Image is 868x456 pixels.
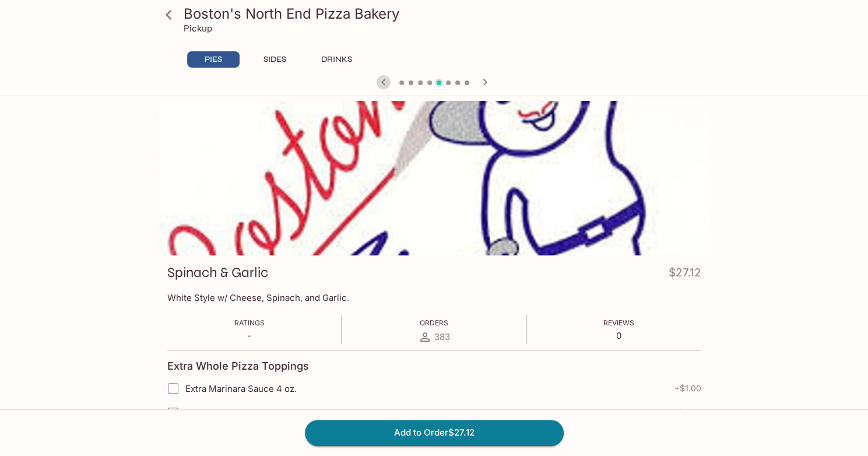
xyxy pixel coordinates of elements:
span: 383 [434,331,450,342]
p: White Style w/ Cheese, Spinach, and Garlic. [167,292,701,303]
h4: $27.12 [669,264,701,286]
h4: Extra Whole Pizza Toppings [167,360,309,373]
button: SIDES [249,51,301,68]
button: PIES [187,51,240,68]
button: DRINKS [311,51,363,68]
span: Ratings [234,318,265,327]
h3: Spinach & Garlic [167,264,268,282]
span: Reviews [603,318,634,327]
p: Pickup [184,23,212,34]
span: Orders [420,318,448,327]
span: Extra Marinara Sauce 4 oz. [185,383,297,394]
h3: Boston's North End Pizza Bakery [184,5,705,23]
span: + $2.00 [673,408,701,418]
div: Spinach & Garlic [159,101,709,255]
span: DOUBLE - Extra Marinara Sauce 8 oz. [185,408,340,419]
p: 0 [603,330,634,341]
p: - [234,330,265,341]
span: + $1.00 [674,384,701,393]
button: Add to Order$27.12 [305,420,564,446]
